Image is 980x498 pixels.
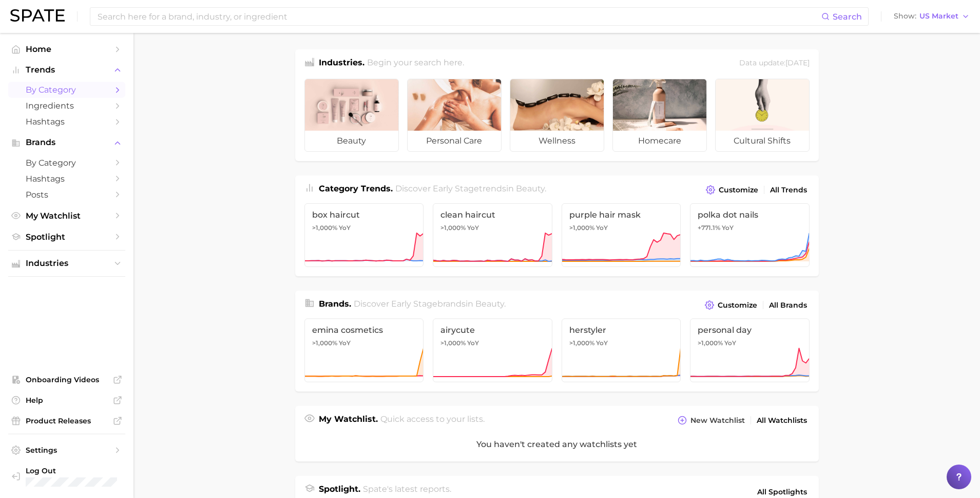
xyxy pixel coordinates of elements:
span: Spotlight [26,232,108,242]
span: YoY [722,224,734,232]
span: by Category [26,85,108,95]
input: Search here for a brand, industry, or ingredient [97,8,821,25]
span: Brands [26,138,108,147]
a: Onboarding Videos [8,372,125,387]
span: YoY [596,224,608,232]
div: Data update: [DATE] [739,57,810,70]
a: All Brands [766,298,810,312]
span: >1,000% [440,339,466,347]
span: Search [833,12,862,22]
a: Ingredients [8,98,125,114]
span: Category Trends . [319,184,393,193]
button: Trends [8,62,125,78]
img: SPATE [10,9,65,22]
button: ShowUS Market [891,10,972,23]
h1: Industries. [319,57,364,70]
span: Industries [26,259,108,268]
span: >1,000% [440,224,466,232]
a: Settings [8,442,125,458]
span: >1,000% [569,339,594,347]
h2: Quick access to your lists. [380,413,485,428]
a: purple hair mask>1,000% YoY [562,203,681,267]
span: Onboarding Videos [26,375,108,384]
span: Customize [718,301,757,310]
span: beauty [475,299,504,309]
span: YoY [339,339,351,347]
span: YoY [724,339,736,347]
a: personal day>1,000% YoY [690,318,810,382]
span: Posts [26,190,108,200]
span: Help [26,396,108,405]
a: beauty [304,79,399,152]
a: wellness [510,79,604,152]
button: New Watchlist [675,413,747,428]
span: polka dot nails [698,210,802,220]
span: personal day [698,325,802,335]
button: Customize [703,183,760,197]
a: Posts [8,187,125,203]
span: Brands . [319,299,351,309]
span: All Spotlights [757,486,807,498]
a: emina cosmetics>1,000% YoY [304,318,424,382]
span: Show [894,13,916,19]
span: New Watchlist [690,416,745,425]
a: Log out. Currently logged in with e-mail tianna.middleton@prosehair.com. [8,463,125,490]
span: Discover Early Stage brands in . [354,299,506,309]
a: herstyler>1,000% YoY [562,318,681,382]
a: by Category [8,82,125,98]
span: beauty [305,131,398,151]
span: My Watchlist [26,211,108,221]
a: box haircut>1,000% YoY [304,203,424,267]
h2: Begin your search here. [367,57,464,70]
span: Hashtags [26,174,108,184]
span: YoY [339,224,351,232]
a: homecare [612,79,707,152]
span: Log Out [26,466,147,475]
span: Hashtags [26,117,108,127]
a: All Trends [767,183,810,197]
a: Hashtags [8,171,125,187]
span: Discover Early Stage trends in . [395,184,546,193]
span: homecare [613,131,706,151]
span: personal care [408,131,501,151]
a: Spotlight [8,229,125,245]
a: clean haircut>1,000% YoY [433,203,552,267]
span: box haircut [312,210,416,220]
span: +771.1% [698,224,720,232]
span: YoY [596,339,608,347]
a: My Watchlist [8,208,125,224]
div: You haven't created any watchlists yet [295,428,819,461]
span: wellness [510,131,604,151]
span: All Brands [769,301,807,310]
span: Customize [719,186,758,194]
span: herstyler [569,325,674,335]
span: All Trends [770,186,807,194]
span: YoY [467,224,479,232]
a: Home [8,41,125,57]
span: All Watchlists [757,416,807,425]
a: by Category [8,155,125,171]
h1: My Watchlist. [319,413,378,428]
span: Settings [26,446,108,455]
span: by Category [26,158,108,168]
span: YoY [467,339,479,347]
button: Brands [8,135,125,150]
span: cultural shifts [716,131,809,151]
span: Trends [26,65,108,75]
a: cultural shifts [715,79,810,152]
span: emina cosmetics [312,325,416,335]
span: Product Releases [26,416,108,425]
a: polka dot nails+771.1% YoY [690,203,810,267]
button: Industries [8,256,125,271]
span: beauty [516,184,545,193]
span: airycute [440,325,545,335]
a: personal care [407,79,502,152]
a: Product Releases [8,413,125,429]
span: Home [26,44,108,54]
a: airycute>1,000% YoY [433,318,552,382]
a: Help [8,393,125,408]
span: Ingredients [26,101,108,111]
a: Hashtags [8,114,125,130]
span: >1,000% [698,339,723,347]
span: >1,000% [569,224,594,232]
